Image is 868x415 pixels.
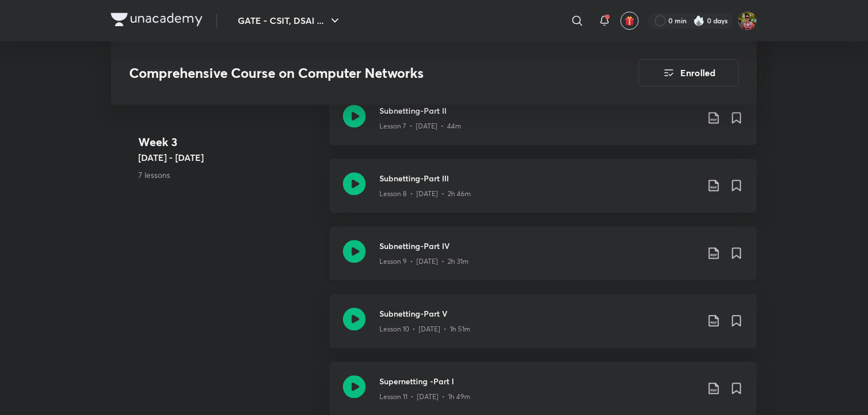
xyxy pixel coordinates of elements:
p: Lesson 8 • [DATE] • 2h 46m [379,189,471,199]
img: avatar [625,15,635,26]
h3: Subnetting-Part V [379,308,698,319]
p: Lesson 9 • [DATE] • 2h 31m [379,256,469,267]
img: streak [693,15,705,26]
h3: Subnetting-Part III [379,172,698,184]
a: Subnetting-Part IVLesson 9 • [DATE] • 2h 31m [329,226,757,294]
p: Lesson 10 • [DATE] • 1h 51m [379,324,470,334]
h3: Comprehensive Course on Computer Networks [129,65,574,81]
img: Shubhashis Bhattacharjee [738,11,757,30]
h3: Subnetting-Part IV [379,240,698,252]
p: 7 lessons [138,169,320,181]
a: Company Logo [111,13,202,29]
h3: Supernetting -Part I [379,375,698,387]
h5: [DATE] - [DATE] [138,151,320,164]
button: avatar [621,11,639,30]
img: Company Logo [111,13,202,26]
p: Lesson 7 • [DATE] • 44m [379,121,461,131]
button: GATE - CSIT, DSAI ... [231,9,349,32]
h4: Week 3 [138,134,320,151]
a: Subnetting-Part IIILesson 8 • [DATE] • 2h 46m [329,159,757,226]
button: Enrolled [639,59,739,86]
p: Lesson 11 • [DATE] • 1h 49m [379,392,470,402]
a: Subnetting-Part IILesson 7 • [DATE] • 44m [329,91,757,159]
a: Subnetting-Part VLesson 10 • [DATE] • 1h 51m [329,294,757,362]
h3: Subnetting-Part II [379,105,698,117]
